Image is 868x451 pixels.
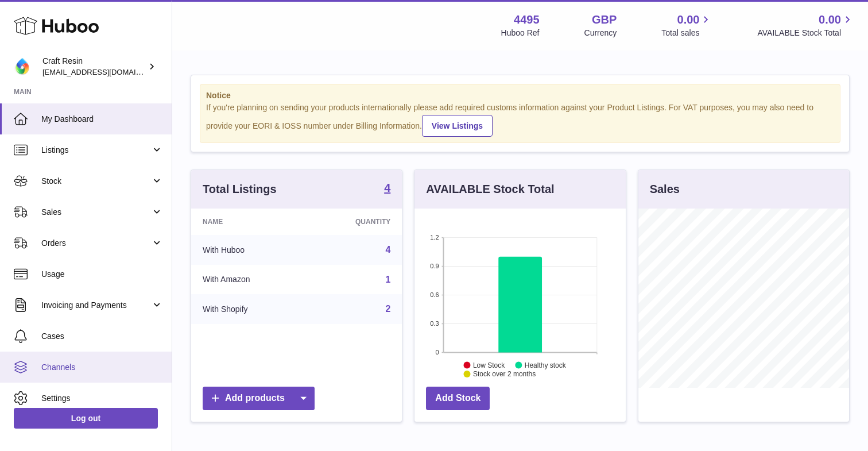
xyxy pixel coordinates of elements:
text: 0.6 [431,291,439,298]
h3: AVAILABLE Stock Total [426,182,554,197]
text: 0 [436,349,439,356]
a: 2 [385,304,390,314]
th: Name [191,209,307,235]
span: 0.00 [819,12,841,28]
a: Add products [203,387,315,410]
div: Craft Resin [42,56,146,78]
th: Quantity [307,209,402,235]
span: Sales [41,207,151,218]
text: Low Stock [473,361,505,369]
a: Add Stock [426,387,490,410]
span: Total sales [661,28,712,38]
td: With Huboo [191,235,307,265]
span: My Dashboard [41,114,163,125]
h3: Sales [650,182,680,197]
strong: GBP [592,12,617,28]
a: 0.00 AVAILABLE Stock Total [757,12,854,38]
strong: 4495 [514,12,540,28]
div: If you're planning on sending your products internationally please add required customs informati... [206,102,834,137]
a: 4 [384,182,390,196]
span: Listings [41,145,151,156]
td: With Amazon [191,265,307,295]
a: 0.00 Total sales [661,12,712,38]
div: Currency [584,28,617,38]
img: internalAdmin-4495@internal.huboo.com [14,58,31,75]
div: Huboo Ref [501,28,540,38]
span: Settings [41,393,163,404]
strong: 4 [384,182,390,194]
span: [EMAIL_ADDRESS][DOMAIN_NAME] [42,67,169,76]
span: 0.00 [677,12,700,28]
span: Orders [41,238,151,249]
span: Invoicing and Payments [41,300,151,311]
span: Stock [41,176,151,187]
a: Log out [14,408,158,429]
strong: Notice [206,90,834,101]
span: AVAILABLE Stock Total [757,28,854,38]
span: Usage [41,269,163,280]
text: 1.2 [431,234,439,241]
h3: Total Listings [203,182,277,197]
text: 0.9 [431,263,439,269]
a: 1 [385,275,390,284]
span: Channels [41,362,163,373]
a: 4 [385,245,390,255]
span: Cases [41,331,163,342]
text: Stock over 2 months [473,370,536,378]
text: Healthy stock [525,361,567,369]
a: View Listings [422,115,493,137]
text: 0.3 [431,320,439,327]
td: With Shopify [191,294,307,324]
